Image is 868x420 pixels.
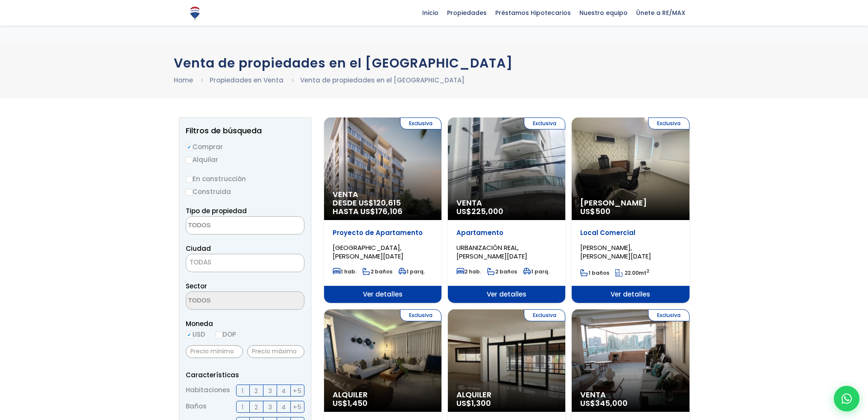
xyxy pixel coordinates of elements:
[254,402,258,412] span: 2
[615,269,649,276] span: mt
[400,309,441,321] span: Exclusiva
[190,258,211,267] span: TODAS
[448,286,565,303] span: Ver detalles
[242,385,244,396] span: 1
[375,206,403,217] span: 176,106
[247,345,304,358] input: Precio máximo
[456,268,481,275] span: 2 hab.
[456,199,557,207] span: Venta
[443,6,491,19] span: Propiedades
[186,126,304,135] h2: Filtros de búsqueda
[186,154,304,165] label: Alquilar
[186,332,193,338] input: USD
[186,244,211,253] span: Ciudad
[186,385,230,397] span: Habitaciones
[293,385,301,396] span: +5
[448,117,565,303] a: Exclusiva Venta US$225,000 Apartamento URBANIZACIÓN REAL, [PERSON_NAME][DATE] 2 hab. 2 baños 1 pa...
[174,76,193,85] a: Home
[348,398,368,408] span: 1,450
[524,117,565,129] span: Exclusiva
[216,329,236,340] label: DOP
[523,268,549,275] span: 1 parq.
[333,229,433,237] p: Proyecto de Apartamento
[186,282,207,291] span: Sector
[174,56,695,70] h1: Venta de propiedades en el [GEOGRAPHIC_DATA]
[625,269,639,276] span: 22.00
[456,206,503,217] span: US$
[471,206,503,217] span: 225,000
[186,189,193,196] input: Construida
[186,318,304,329] span: Moneda
[186,206,247,215] span: Tipo de propiedad
[580,199,681,207] span: [PERSON_NAME]
[281,402,286,412] span: 4
[580,391,681,399] span: Venta
[281,385,286,396] span: 4
[333,190,433,199] span: Venta
[471,398,491,408] span: 1,300
[580,206,611,217] span: US$
[333,199,433,216] span: DESDE US$
[333,207,433,216] span: HASTA US$
[648,117,690,129] span: Exclusiva
[242,402,244,412] span: 1
[186,157,193,164] input: Alquilar
[524,309,565,321] span: Exclusiva
[186,329,205,340] label: USD
[456,391,557,399] span: Alquiler
[300,75,465,85] li: Venta de propiedades en el [GEOGRAPHIC_DATA]
[186,256,304,268] span: TODAS
[186,217,269,235] textarea: Search
[186,173,304,184] label: En construcción
[186,144,193,151] input: Comprar
[491,6,575,19] span: Préstamos Hipotecarios
[595,398,628,408] span: 345,000
[186,370,304,380] p: Características
[575,6,632,19] span: Nuestro equipo
[186,176,193,183] input: En construcción
[487,268,517,275] span: 2 baños
[456,243,527,261] span: URBANIZACIÓN REAL, [PERSON_NAME][DATE]
[572,117,689,303] a: Exclusiva [PERSON_NAME] US$500 Local Comercial [PERSON_NAME], [PERSON_NAME][DATE] 1 baños 22.00mt...
[210,76,283,85] a: Propiedades en Venta
[333,268,357,275] span: 1 hab.
[648,309,690,321] span: Exclusiva
[186,254,304,272] span: TODAS
[186,141,304,152] label: Comprar
[580,243,651,261] span: [PERSON_NAME], [PERSON_NAME][DATE]
[187,6,202,21] img: Logo de REMAX
[333,243,403,261] span: [GEOGRAPHIC_DATA], [PERSON_NAME][DATE]
[418,6,443,19] span: Inicio
[186,292,269,310] textarea: Search
[595,206,611,217] span: 500
[456,398,491,408] span: US$
[580,229,681,237] p: Local Comercial
[398,268,425,275] span: 1 parq.
[456,229,557,237] p: Apartamento
[186,186,304,197] label: Construida
[580,269,609,276] span: 1 baños
[268,402,272,412] span: 3
[333,398,368,408] span: US$
[186,345,243,358] input: Precio mínimo
[572,286,689,303] span: Ver detalles
[362,268,392,275] span: 2 baños
[333,391,433,399] span: Alquiler
[293,402,301,412] span: +5
[186,401,207,413] span: Baños
[400,117,441,129] span: Exclusiva
[374,197,401,208] span: 120,615
[216,332,222,338] input: DOP
[324,286,441,303] span: Ver detalles
[580,398,628,408] span: US$
[632,6,690,19] span: Únete a RE/MAX
[324,117,441,303] a: Exclusiva Venta DESDE US$120,615 HASTA US$176,106 Proyecto de Apartamento [GEOGRAPHIC_DATA], [PER...
[254,385,258,396] span: 2
[268,385,272,396] span: 3
[646,268,649,274] sup: 2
